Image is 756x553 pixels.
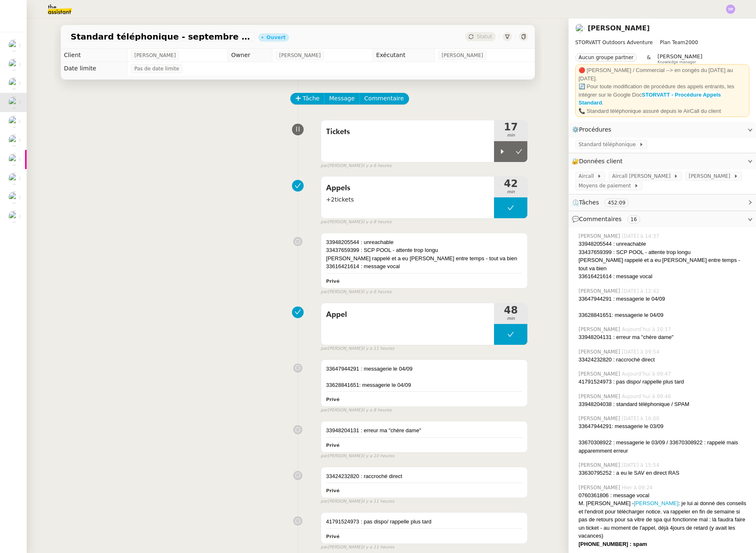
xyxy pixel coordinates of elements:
button: Commentaire [359,93,409,105]
span: [PERSON_NAME] [689,172,733,180]
img: users%2FrssbVgR8pSYriYNmUDKzQX9syo02%2Favatar%2Fb215b948-7ecd-4adc-935c-e0e4aeaee93e [8,59,20,70]
span: il y a 8 heures [362,219,392,226]
div: 33630795252 : a eu le SAV en direct RAS [579,469,749,477]
span: +2tickets [326,195,489,204]
span: Données client [579,158,623,164]
div: [PERSON_NAME] rappelé et a eu [PERSON_NAME] entre temps - tout va bien [326,254,523,263]
span: min [494,315,527,322]
span: [PERSON_NAME] [579,415,622,422]
a: [PERSON_NAME] [634,500,679,506]
div: 33616421614 : message vocal [579,272,749,281]
img: users%2FRcIDm4Xn1TPHYwgLThSv8RQYtaM2%2Favatar%2F95761f7a-40c3-4bb5-878d-fe785e6f95b2 [575,24,584,33]
small: [PERSON_NAME] [321,498,394,505]
span: par [321,453,328,460]
span: par [321,289,328,296]
span: [PERSON_NAME] [279,51,321,60]
span: [DATE] à 14:37 [622,232,661,240]
img: users%2FRcIDm4Xn1TPHYwgLThSv8RQYtaM2%2Favatar%2F95761f7a-40c3-4bb5-878d-fe785e6f95b2 [8,97,20,108]
div: 📞 Standard téléphonique assuré depuis le AirCall du client [579,107,746,115]
div: 🔐Données client [569,153,756,169]
div: 33647944291: messagerie le 03/09 [579,422,749,431]
span: il y a 6 heures [362,289,392,296]
b: Privé [326,397,339,402]
span: par [321,544,328,551]
span: [PERSON_NAME] [579,393,622,400]
span: Tâches [579,199,599,206]
b: Privé [326,443,339,448]
span: & [647,53,651,64]
div: 33948205544 : unreachable [579,240,749,248]
div: 33948204131 : erreur ma "chère dame" [326,426,523,435]
span: [PERSON_NAME] [579,348,622,356]
span: 42 [494,179,527,189]
small: [PERSON_NAME] [321,345,394,352]
td: Date limite [61,62,127,75]
div: 33628841651: messagerie le 04/09 [326,381,523,389]
span: [PERSON_NAME] [134,51,176,60]
span: Tickets [326,126,489,138]
span: Commentaires [579,216,621,222]
div: 41791524973 : pas dispo/ rappelle plus tard [579,378,749,386]
img: users%2FrZ9hsAwvZndyAxvpJrwIinY54I42%2Favatar%2FChatGPT%20Image%201%20aou%CC%82t%202025%2C%2011_1... [8,154,20,165]
div: 33616421614 : message vocal [326,262,523,271]
span: Aircall [PERSON_NAME] [612,172,674,180]
span: Aircall [579,172,597,180]
span: Aujourd’hui à 10:17 [622,326,673,333]
div: 33948204131 : erreur ma "chère dame" [579,333,749,341]
div: 💬Commentaires 16 [569,211,756,227]
div: ⚙️Procédures [569,122,756,138]
span: il y a 8 heures [362,407,392,414]
div: 33948205544 : unreachable [326,238,523,247]
span: [PERSON_NAME] [579,370,622,378]
span: Message [329,94,354,103]
small: [PERSON_NAME] [321,289,392,296]
span: min [494,132,527,139]
span: min [494,189,527,196]
span: ⏲️ [572,199,636,206]
div: 0760361806 : message vocal [579,491,749,500]
span: [PERSON_NAME] [579,287,622,295]
img: users%2FdHO1iM5N2ObAeWsI96eSgBoqS9g1%2Favatar%2Fdownload.png [8,211,20,222]
img: users%2FC9SBsJ0duuaSgpQFj5LgoEX8n0o2%2Favatar%2Fec9d51b8-9413-4189-adfb-7be4d8c96a3c [8,135,20,146]
span: Procédures [579,126,611,133]
span: il y a 11 heures [362,345,394,352]
span: Aujourd’hui à 09:47 [622,370,673,378]
img: users%2Fjeuj7FhI7bYLyCU6UIN9LElSS4x1%2Favatar%2F1678820456145.jpeg [8,192,20,203]
div: [PERSON_NAME] rappelé et a eu [PERSON_NAME] entre temps - tout va bien [579,256,749,272]
span: STORVATT Outdoors Adventure [575,40,653,45]
div: 🔄 Pour toute modification de procédure des appels entrants, les intégrer sur le Google Doc . [579,82,746,107]
b: Privé [326,279,339,284]
span: [DATE] à 16:00 [622,415,661,422]
span: [DATE] à 15:54 [622,461,661,469]
span: [PERSON_NAME] [657,53,702,60]
span: [PERSON_NAME] [579,232,622,240]
small: [PERSON_NAME] [321,219,392,226]
td: Exécutant [372,49,434,62]
small: [PERSON_NAME] [321,453,394,460]
span: Appels [326,182,489,194]
span: par [321,498,328,505]
div: ⏲️Tâches 452:09 [569,194,756,211]
span: Plan Team [660,40,685,45]
span: Pas de date limite [134,65,179,73]
strong: STORVATT - Procédure Appels Standard [579,92,721,106]
div: 33424232820 : raccroché direct [579,356,749,364]
img: users%2FW4OQjB9BRtYK2an7yusO0WsYLsD3%2Favatar%2F28027066-518b-424c-8476-65f2e549ac29 [8,116,20,127]
span: 🔐 [572,157,626,166]
span: par [321,162,328,169]
a: [PERSON_NAME] [588,24,650,32]
span: Hier à 09:24 [622,484,654,491]
span: il y a 11 heures [362,498,394,505]
img: users%2FhitvUqURzfdVsA8TDJwjiRfjLnH2%2Favatar%2Flogo-thermisure.png [8,77,20,89]
span: [PERSON_NAME] [442,51,483,60]
small: [PERSON_NAME] [321,162,392,169]
img: users%2FW4OQjB9BRtYK2an7yusO0WsYLsD3%2Favatar%2F28027066-518b-424c-8476-65f2e549ac29 [8,173,20,184]
span: il y a 11 heures [362,544,394,551]
span: Commentaire [364,94,404,103]
span: Knowledge manager [657,60,696,65]
div: 41791524973 : pas dispo/ rappelle plus tard [326,518,523,526]
nz-tag: 452:09 [604,199,629,207]
span: Statut [477,34,492,40]
td: Owner [228,49,272,62]
span: Tâche [303,94,320,103]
